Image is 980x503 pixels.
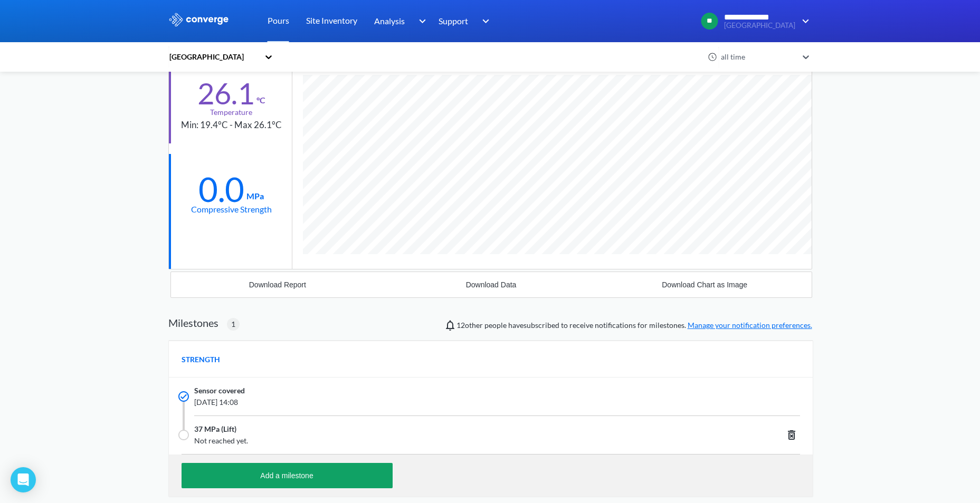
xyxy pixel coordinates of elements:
[688,321,812,330] a: Manage your notification preferences.
[231,318,235,330] span: 1
[795,15,812,27] img: downArrow.svg
[718,51,797,63] div: all time
[210,107,252,118] div: Temperature
[168,13,230,26] img: logo_ewhite.svg
[456,321,483,330] span: Jonathan Paul, Bailey Bright, Mircea Zagrean, Alaa Bouayed, Conor Owens, Liliana Cortina, Cyrene ...
[182,463,393,488] button: Add a milestone
[412,15,429,27] img: downArrow.svg
[191,202,272,216] div: Compressive Strength
[194,423,236,435] span: 37 MPa (Lift)
[194,435,672,447] span: Not reached yet.
[724,22,795,30] span: [GEOGRAPHIC_DATA]
[384,272,598,297] button: Download Data
[466,280,517,289] div: Download Data
[439,14,468,27] span: Support
[182,354,220,365] span: STRENGTH
[198,176,244,202] div: 0.0
[456,320,812,331] span: people have subscribed to receive notifications for milestones.
[708,52,717,62] img: icon-clock.svg
[194,396,672,408] span: [DATE] 14:08
[598,272,812,297] button: Download Chart as Image
[171,272,385,297] button: Download Report
[475,15,492,27] img: downArrow.svg
[374,14,405,27] span: Analysis
[249,280,306,289] div: Download Report
[11,467,36,492] div: Open Intercom Messenger
[194,385,245,396] span: Sensor covered
[197,80,254,107] div: 26.1
[444,319,456,332] img: notifications-icon.svg
[662,280,747,289] div: Download Chart as Image
[168,51,259,63] div: [GEOGRAPHIC_DATA]
[168,316,218,329] h2: Milestones
[181,118,282,132] div: Min: 19.4°C - Max 26.1°C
